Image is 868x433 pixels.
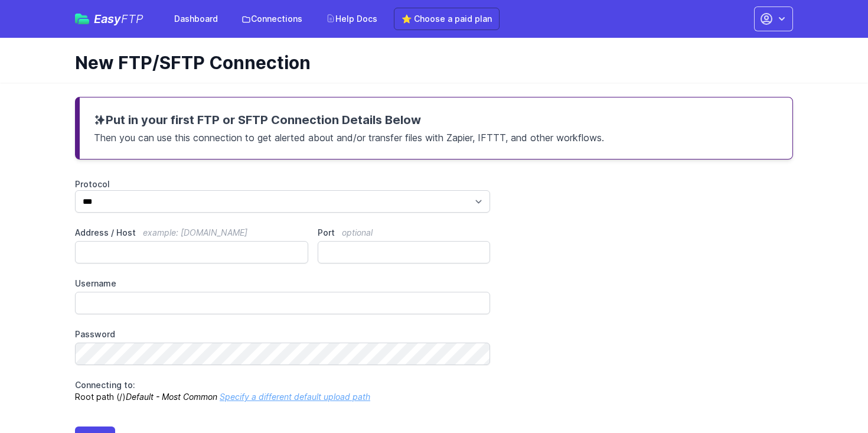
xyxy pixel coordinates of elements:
[143,227,247,237] span: example: [DOMAIN_NAME]
[75,227,308,239] label: Address / Host
[318,227,490,239] label: Port
[94,128,778,145] p: Then you can use this connection to get alerted about and/or transfer files with Zapier, IFTTT, a...
[75,328,490,340] label: Password
[121,12,143,26] span: FTP
[220,392,370,402] a: Specify a different default upload path
[234,8,309,30] a: Connections
[75,13,143,25] a: EasyFTP
[75,52,784,73] h1: New FTP/SFTP Connection
[75,380,135,390] span: Connecting to:
[75,14,89,24] img: easyftp_logo.png
[167,8,225,30] a: Dashboard
[342,227,373,237] span: optional
[94,13,143,25] span: Easy
[75,379,490,403] p: Root path (/)
[394,8,500,30] a: ⭐ Choose a paid plan
[319,8,384,30] a: Help Docs
[94,112,778,128] h3: Put in your first FTP or SFTP Connection Details Below
[75,178,490,190] label: Protocol
[126,392,217,402] i: Default - Most Common
[75,278,490,289] label: Username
